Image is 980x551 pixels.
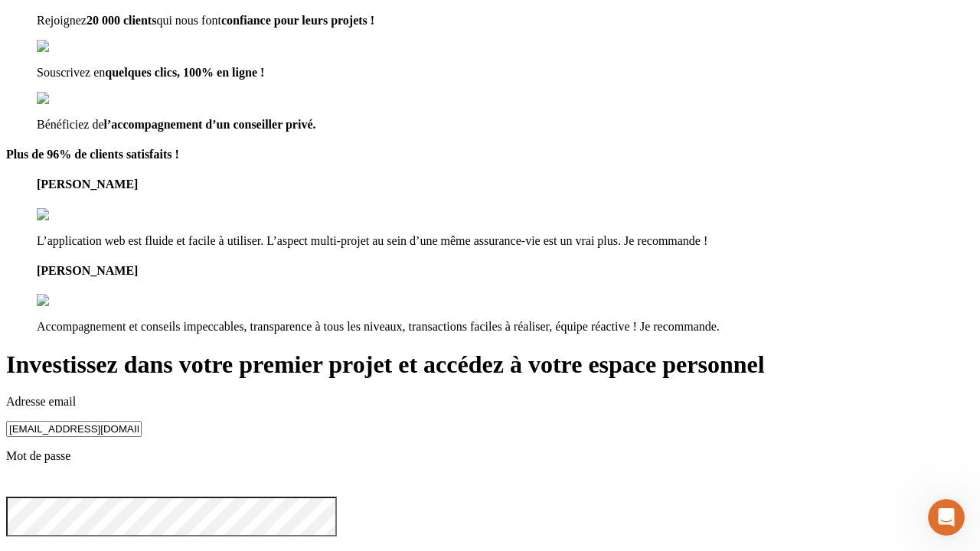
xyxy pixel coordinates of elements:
strong: l’accompagnement d’un conseiller privé. [104,118,316,131]
iframe: Intercom live chat [928,499,965,536]
img: checkmark [37,92,103,106]
img: reviews stars [37,294,113,308]
p: Accompagnement et conseils impeccables, transparence à tous les niveaux, transactions faciles à r... [37,320,974,334]
strong: confiance pour leurs projets ! [221,14,374,27]
span: Souscrivez en [37,66,264,79]
img: reviews stars [37,208,113,222]
p: L’application web est fluide et facile à utiliser. L’aspect multi-projet au sein d’une même assur... [37,234,974,248]
p: Adresse email [6,395,974,409]
img: checkmark [37,40,103,54]
strong: quelques clics, 100% en ligne ! [105,66,264,79]
h1: Investissez dans votre premier projet et accédez à votre espace personnel [6,350,974,379]
h4: Plus de 96% de clients satisfaits ! [6,148,974,161]
span: Rejoignez qui nous font [37,14,374,27]
p: Mot de passe [6,449,974,463]
strong: 20 000 clients [87,14,157,27]
h4: [PERSON_NAME] [37,178,974,191]
span: Bénéficiez de [37,118,316,131]
h4: [PERSON_NAME] [37,264,974,278]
